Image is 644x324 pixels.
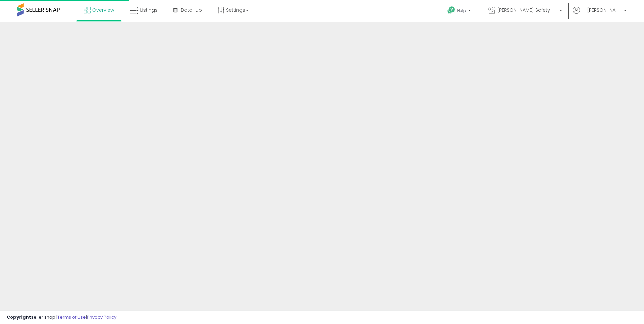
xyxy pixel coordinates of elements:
[181,7,202,13] span: DataHub
[582,7,622,13] span: Hi [PERSON_NAME]
[92,7,114,13] span: Overview
[447,6,455,14] i: Get Help
[140,7,158,13] span: Listings
[457,8,466,13] span: Help
[497,7,557,13] span: [PERSON_NAME] Safety & Supply
[442,1,478,22] a: Help
[573,7,627,22] a: Hi [PERSON_NAME]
